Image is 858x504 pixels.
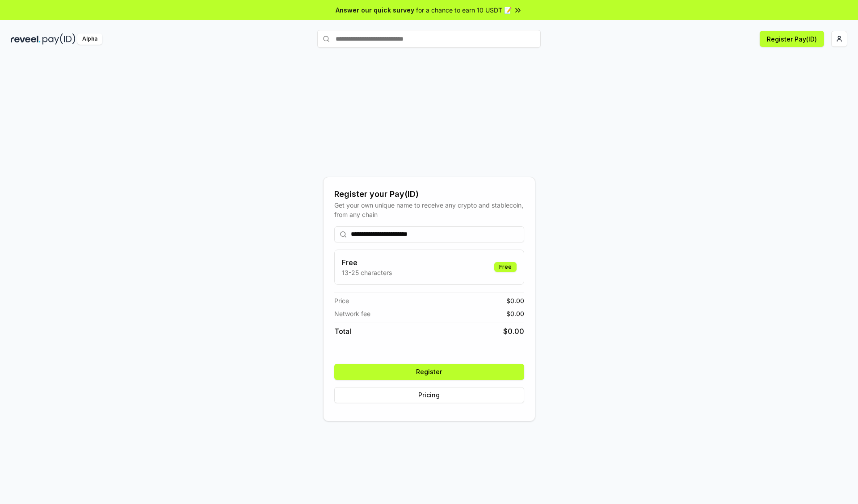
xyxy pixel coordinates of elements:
[334,309,370,318] span: Network fee
[334,296,349,305] span: Price
[342,257,392,268] h3: Free
[334,387,524,403] button: Pricing
[506,309,524,318] span: $ 0.00
[416,5,512,15] span: for a chance to earn 10 USDT 📝
[334,200,524,219] div: Get your own unique name to receive any crypto and stablecoin, from any chain
[11,33,41,45] img: reveel_dark
[506,296,524,305] span: $ 0.00
[334,364,524,380] button: Register
[494,262,517,272] div: Free
[42,33,76,45] img: pay_id
[503,326,524,337] span: $ 0.00
[334,188,524,200] div: Register your Pay(ID)
[336,5,414,15] span: Answer our quick survey
[77,33,102,45] div: Alpha
[342,268,392,277] p: 13-25 characters
[760,31,824,47] button: Register Pay(ID)
[334,326,351,337] span: Total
